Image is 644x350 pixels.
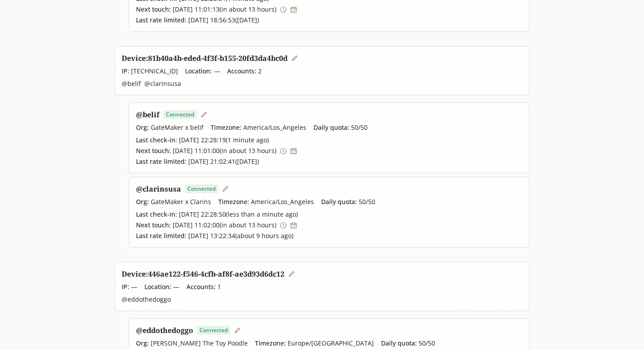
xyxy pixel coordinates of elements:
[122,295,171,304] span: @ eddothedoggo
[136,146,171,155] span: Next touch:
[321,197,357,206] span: Daily quota:
[136,157,186,166] span: Last rate limited:
[186,282,221,291] span: 1
[230,325,244,336] button: Edit window settings
[136,339,149,347] span: Org:
[197,326,230,335] span: Connected
[276,220,290,230] button: Set next touch to now
[255,339,374,348] span: Europe/[GEOGRAPHIC_DATA]
[321,197,375,206] span: 50 / 50
[136,231,186,240] span: Last rate limited:
[186,282,216,291] span: Accounts:
[381,339,417,347] span: Daily quota:
[287,146,301,156] button: Set next touch to tomorrow
[136,5,276,14] span: [DATE] 11:01:13 ( in about 13 hours )
[122,282,129,291] span: IP:
[314,123,349,132] span: Daily quota:
[136,157,522,166] span: [DATE] 21:02:41 ( [DATE] )
[136,136,177,144] span: Last check-in:
[136,110,160,120] a: @belif
[122,282,137,291] span: —
[276,4,290,15] button: Set next touch to now
[136,16,186,24] span: Last rate limited:
[144,282,171,291] span: Location:
[276,146,290,156] button: Set next touch to now
[136,339,248,348] span: [PERSON_NAME] The Toy Poodle
[288,53,301,64] button: Edit device
[136,5,171,13] span: Next touch:
[185,67,220,76] span: —
[136,123,203,132] span: GateMaker x belif
[122,53,288,63] h1: Device: 81b40a4b-eded-4f3f-b155-20fd3da4bc0d
[381,339,435,348] span: 50 / 50
[136,16,522,25] span: [DATE] 18:56:53 ( [DATE] )
[185,67,212,75] span: Location:
[136,210,177,218] span: Last check-in:
[136,210,522,219] span: [DATE] 22:28:50 ( less than a minute ago )
[218,184,232,194] button: Edit window settings
[163,110,197,119] span: Connected
[136,146,276,155] span: [DATE] 11:01:00 ( in about 13 hours )
[255,339,286,347] span: Timezone:
[218,197,249,206] span: Timezone:
[197,110,211,120] button: Edit window settings
[136,197,149,206] span: Org:
[122,67,178,76] span: [TECHNICAL_ID]
[144,79,181,88] span: @ clarinsusa
[136,197,211,206] span: GateMaker x Clarins
[287,4,301,15] button: Set next touch to tomorrow
[227,67,262,76] span: 2
[218,197,314,206] span: America/Los_Angeles
[136,325,193,335] a: @eddothedoggo
[136,184,181,194] a: @clarinsusa
[136,231,522,240] span: [DATE] 13:22:34 ( about 9 hours ago )
[314,123,368,132] span: 50 / 50
[211,123,306,132] span: America/Los_Angeles
[122,79,141,88] span: @ belif
[144,282,179,291] span: —
[136,221,276,230] span: [DATE] 11:02:00 ( in about 13 hours )
[136,221,171,229] span: Next touch:
[287,220,301,230] button: Set next touch to tomorrow
[136,123,149,132] span: Org:
[185,184,218,193] span: Connected
[122,67,129,75] span: IP:
[122,269,284,279] h1: Device: 446ae122-f546-4cfb-af8f-ae3d93d6dc12
[227,67,256,75] span: Accounts:
[211,123,241,132] span: Timezone:
[284,269,298,279] button: Edit device
[136,136,522,145] span: [DATE] 22:28:19 ( 1 minute ago )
